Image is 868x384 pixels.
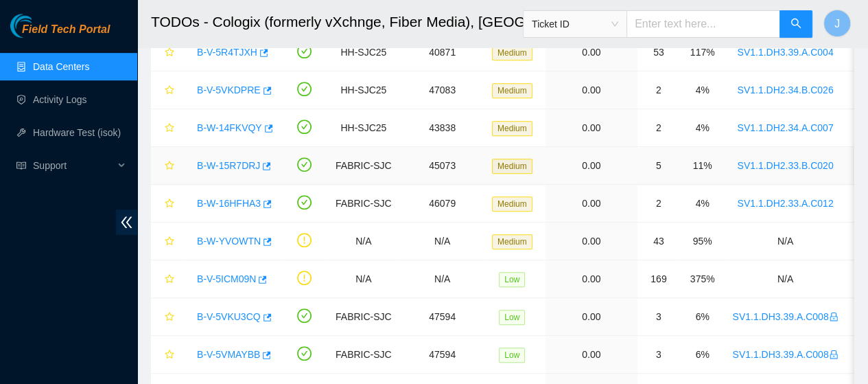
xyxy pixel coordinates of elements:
[197,349,260,360] a: B-V-5VMAYBB
[732,311,838,322] a: SV1.1.DH3.39.A.C008lock
[737,198,833,209] a: SV1.1.DH2.33.A.C012
[680,185,725,223] td: 4%
[492,196,532,212] span: Medium
[400,185,484,223] td: 46079
[297,82,312,96] span: check-circle
[165,312,174,323] span: star
[33,152,114,179] span: Support
[637,34,680,71] td: 53
[197,311,261,322] a: B-V-5VKU3CQ
[492,121,532,136] span: Medium
[297,157,312,172] span: check-circle
[165,350,174,361] span: star
[546,34,637,71] td: 0.00
[680,223,725,260] td: 95%
[829,350,838,359] span: lock
[737,84,833,95] a: SV1.1.DH2.34.B.C026
[546,147,637,185] td: 0.00
[725,260,845,298] td: N/A
[546,336,637,374] td: 0.00
[297,195,312,210] span: check-circle
[165,161,174,172] span: star
[327,336,400,374] td: FABRIC-SJC
[159,230,175,252] button: star
[159,41,175,63] button: star
[10,14,69,38] img: Akamai Technologies
[297,271,312,285] span: exclamation-circle
[680,147,725,185] td: 11%
[297,120,312,134] span: check-circle
[499,310,525,325] span: Low
[546,260,637,298] td: 0.00
[400,223,484,260] td: N/A
[197,122,262,133] a: B-W-14FKVQY
[159,268,175,290] button: star
[197,47,257,58] a: B-V-5R4TJXH
[637,109,680,147] td: 2
[327,223,400,260] td: N/A
[680,260,725,298] td: 375%
[546,109,637,147] td: 0.00
[680,34,725,71] td: 117%
[159,155,175,177] button: star
[680,109,725,147] td: 4%
[637,336,680,374] td: 3
[725,223,845,260] td: N/A
[400,298,484,336] td: 47594
[33,61,89,72] a: Data Centers
[626,10,780,38] input: Enter text here...
[737,47,833,58] a: SV1.1.DH3.39.A.C004
[159,343,175,365] button: star
[400,260,484,298] td: N/A
[159,306,175,328] button: star
[732,349,838,360] a: SV1.1.DH3.39.A.C008lock
[680,298,725,336] td: 6%
[159,192,175,214] button: star
[10,25,110,43] a: Akamai TechnologiesField Tech Portal
[829,312,838,321] span: lock
[197,198,261,209] a: B-W-16HFHA3
[637,260,680,298] td: 169
[165,85,174,96] span: star
[165,199,174,210] span: star
[492,234,532,249] span: Medium
[400,109,484,147] td: 43838
[637,223,680,260] td: 43
[546,223,637,260] td: 0.00
[116,210,137,235] span: double-left
[492,159,532,174] span: Medium
[165,236,174,247] span: star
[492,45,532,60] span: Medium
[297,346,312,361] span: check-circle
[532,14,618,34] span: Ticket ID
[22,23,110,36] span: Field Tech Portal
[327,260,400,298] td: N/A
[737,122,833,133] a: SV1.1.DH2.34.A.C007
[197,273,256,284] a: B-V-5ICM09N
[327,109,400,147] td: HH-SJC25
[492,83,532,98] span: Medium
[327,185,400,223] td: FABRIC-SJC
[790,18,801,31] span: search
[197,236,261,247] a: B-W-YVOWTN
[680,71,725,109] td: 4%
[327,147,400,185] td: FABRIC-SJC
[680,336,725,374] td: 6%
[637,298,680,336] td: 3
[546,185,637,223] td: 0.00
[33,127,121,138] a: Hardware Test (isok)
[165,47,174,58] span: star
[637,147,680,185] td: 5
[297,44,312,58] span: check-circle
[16,161,26,170] span: read
[165,274,174,285] span: star
[546,71,637,109] td: 0.00
[637,185,680,223] td: 2
[400,34,484,71] td: 40871
[327,71,400,109] td: HH-SJC25
[197,160,260,171] a: B-W-15R7DRJ
[499,348,525,363] span: Low
[327,34,400,71] td: HH-SJC25
[499,272,525,287] span: Low
[779,10,812,38] button: search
